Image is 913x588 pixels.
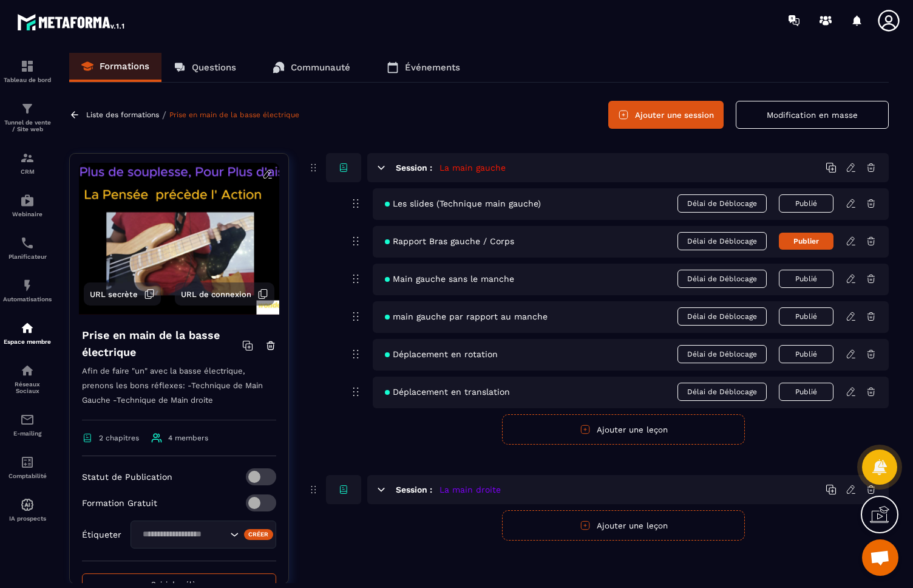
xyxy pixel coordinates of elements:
h6: Session : [396,485,432,494]
span: Rapport Bras gauche / Corps [385,236,514,246]
button: Publié [779,270,833,288]
a: Questions [161,53,248,82]
span: Délai de Déblocage [677,270,767,288]
p: IA prospects [3,515,52,522]
button: Ajouter une leçon [502,414,745,445]
a: formationformationCRM [3,142,52,184]
a: automationsautomationsWebinaire [3,184,52,227]
button: Publié [779,345,833,363]
button: Publier [779,233,833,250]
p: E-mailing [3,430,52,437]
button: Publié [779,307,833,326]
span: 2 chapitres [99,434,139,442]
a: emailemailE-mailing [3,403,52,446]
p: Afin de faire "un" avec la basse électrique, prenons les bons réflexes: -Technique de Main Gauche... [82,364,276,420]
span: Délai de Déblocage [677,232,767,250]
p: Espace membre [3,338,52,345]
p: Étiqueter [82,530,121,539]
a: formationformationTableau de bord [3,50,52,92]
img: automations [20,321,35,335]
a: automationsautomationsAutomatisations [3,269,52,312]
span: Délai de Déblocage [677,383,767,401]
img: email [20,412,35,427]
h6: Session : [396,163,432,173]
img: automations [20,497,35,512]
span: URL de connexion [181,290,251,299]
h4: Prise en main de la basse électrique [82,327,242,361]
button: URL de connexion [175,282,274,306]
button: Publié [779,383,833,401]
a: automationsautomationsEspace membre [3,312,52,354]
button: Modification en masse [736,101,889,129]
p: Webinaire [3,211,52,217]
a: Liste des formations [86,111,159,119]
button: URL secrète [84,282,161,306]
a: social-networksocial-networkRéseaux Sociaux [3,354,52,403]
img: formation [20,151,35,165]
p: Réseaux Sociaux [3,381,52,394]
span: Déplacement en rotation [385,349,498,359]
span: Délai de Déblocage [677,345,767,363]
p: Communauté [291,62,350,73]
div: Search for option [131,521,276,549]
img: accountant [20,455,35,470]
img: background [79,163,279,315]
a: Événements [375,53,472,82]
p: Planificateur [3,253,52,260]
img: automations [20,193,35,208]
img: social-network [20,363,35,378]
a: formationformationTunnel de vente / Site web [3,92,52,142]
span: main gauche par rapport au manche [385,312,548,321]
span: / [162,109,166,121]
button: Publié [779,194,833,213]
p: Événements [405,62,460,73]
span: URL secrète [90,290,138,299]
button: Ajouter une session [608,101,724,129]
h5: La main gauche [440,162,506,174]
a: Prise en main de la basse électrique [169,111,299,119]
button: Ajouter une leçon [502,510,745,541]
p: Comptabilité [3,473,52,479]
span: 4 members [168,434,208,442]
p: CRM [3,168,52,175]
span: Délai de Déblocage [677,194,767,213]
span: Main gauche sans le manche [385,274,514,284]
input: Search for option [138,528,227,541]
p: Formation Gratuit [82,498,157,508]
a: Ouvrir le chat [862,539,898,576]
a: accountantaccountantComptabilité [3,446,52,488]
img: formation [20,59,35,73]
img: logo [17,11,126,33]
a: Formations [69,53,161,82]
img: automations [20,278,35,293]
a: schedulerschedulerPlanificateur [3,227,52,269]
p: Questions [192,62,236,73]
span: Les slides (Technique main gauche) [385,199,541,208]
img: scheduler [20,236,35,250]
h5: La main droite [440,484,501,496]
a: Communauté [260,53,362,82]
p: Automatisations [3,296,52,303]
img: formation [20,101,35,116]
span: Délai de Déblocage [677,307,767,326]
p: Formations [100,61,149,72]
span: Déplacement en translation [385,387,510,397]
p: Tableau de bord [3,77,52,83]
p: Statut de Publication [82,472,172,482]
p: Tunnel de vente / Site web [3,119,52,132]
div: Créer [244,529,274,540]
